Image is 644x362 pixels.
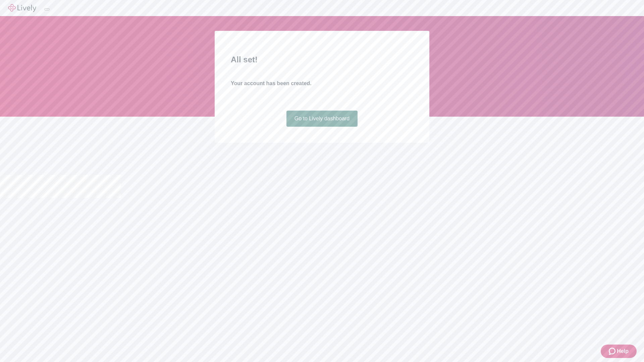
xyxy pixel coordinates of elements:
[286,111,358,127] a: Go to Lively dashboard
[8,4,36,12] img: Lively
[601,345,637,358] button: Zendesk support iconHelp
[609,347,617,355] svg: Zendesk support icon
[231,54,413,66] h2: All set!
[231,79,413,87] h4: Your account has been created.
[617,347,629,355] span: Help
[44,8,50,10] button: Log out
